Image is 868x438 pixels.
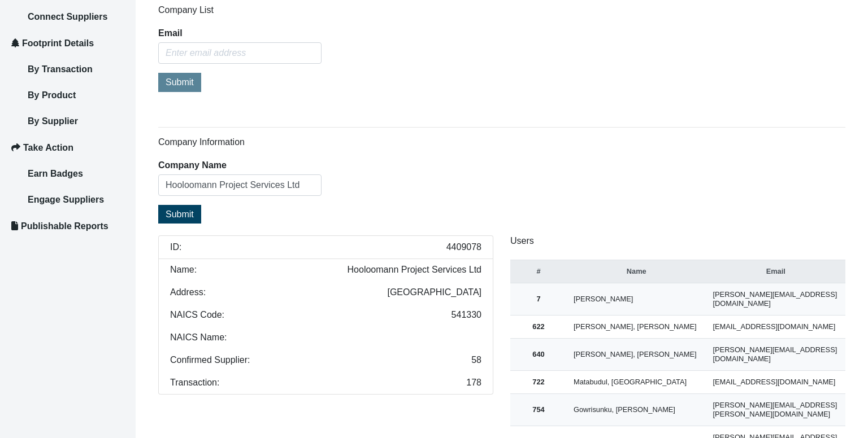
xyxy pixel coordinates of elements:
[158,326,493,349] li: NAICS Name:
[567,371,706,394] td: Matabudul, [GEOGRAPHIC_DATA]
[158,205,201,224] button: Submit
[510,394,567,426] th: 754
[706,371,846,394] td: [EMAIL_ADDRESS][DOMAIN_NAME]
[158,174,322,196] input: Type the name of the organization
[28,90,76,100] span: By Product
[567,283,706,316] td: [PERSON_NAME]
[28,116,78,126] span: By Supplier
[706,394,846,426] td: [PERSON_NAME][EMAIL_ADDRESS][PERSON_NAME][DOMAIN_NAME]
[28,64,93,74] span: By Transaction
[158,137,845,147] h6: Company Information
[21,221,108,231] span: Publishable Reports
[510,260,567,283] th: #
[567,339,706,371] td: [PERSON_NAME], [PERSON_NAME]
[510,235,845,246] h6: Users
[158,281,493,304] li: Address:
[158,304,493,327] li: NAICS Code:
[446,243,481,252] span: 4409078
[158,235,493,259] li: ID:
[158,5,845,15] h6: Company List
[706,316,846,339] td: [EMAIL_ADDRESS][DOMAIN_NAME]
[510,316,567,339] th: 622
[471,356,481,365] span: 58
[706,339,846,371] td: [PERSON_NAME][EMAIL_ADDRESS][DOMAIN_NAME]
[510,339,567,371] th: 640
[22,38,94,48] span: Footprint Details
[154,348,205,363] em: Start Chat
[348,265,481,274] span: Hooloomann Project Services Ltd
[158,349,493,372] li: Confirmed Supplier:
[15,104,206,129] input: Enter your last name
[23,143,73,152] span: Take Action
[466,378,481,387] span: 178
[567,394,706,426] td: Gowrisunku, [PERSON_NAME]
[510,283,567,316] th: 7
[452,310,481,319] span: 541330
[567,260,706,283] th: Name
[158,161,227,170] label: Company Name
[28,195,104,204] span: Engage Suppliers
[28,169,83,178] span: Earn Badges
[15,171,206,338] textarea: Type your message and hit 'Enter'
[15,138,206,163] input: Enter your email address
[185,6,212,33] div: Minimize live chat window
[158,73,201,91] button: Submit
[706,283,846,316] td: [PERSON_NAME][EMAIL_ADDRESS][DOMAIN_NAME]
[158,29,183,38] label: Email
[706,260,846,283] th: Email
[158,371,493,395] li: Transaction:
[76,63,207,78] div: Chat with us now
[12,62,29,79] div: Navigation go back
[158,42,322,64] input: Enter email address
[166,77,194,87] span: Submit
[166,209,194,219] span: Submit
[158,259,493,282] li: Name:
[28,12,107,21] span: Connect Suppliers
[387,288,481,297] span: [GEOGRAPHIC_DATA]
[567,316,706,339] td: [PERSON_NAME], [PERSON_NAME]
[510,371,567,394] th: 722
